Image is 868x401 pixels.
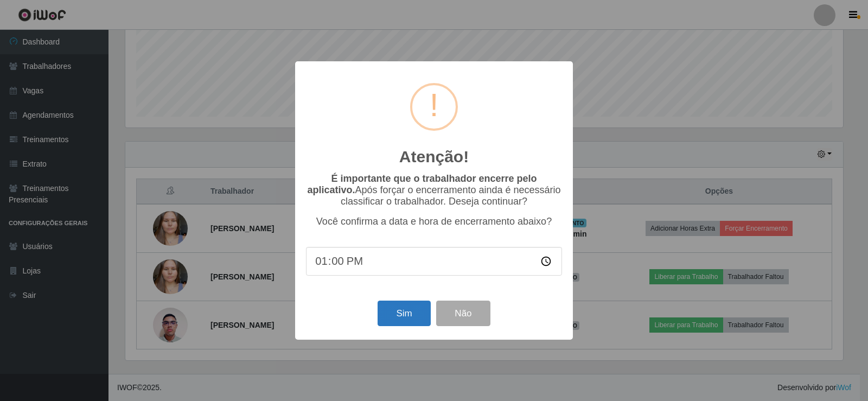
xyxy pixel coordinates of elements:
h2: Atenção! [399,147,469,167]
button: Não [436,301,490,326]
b: É importante que o trabalhador encerre pelo aplicativo. [307,173,537,195]
p: Após forçar o encerramento ainda é necessário classificar o trabalhador. Deseja continuar? [306,173,562,207]
p: Você confirma a data e hora de encerramento abaixo? [306,216,562,227]
button: Sim [378,301,430,326]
